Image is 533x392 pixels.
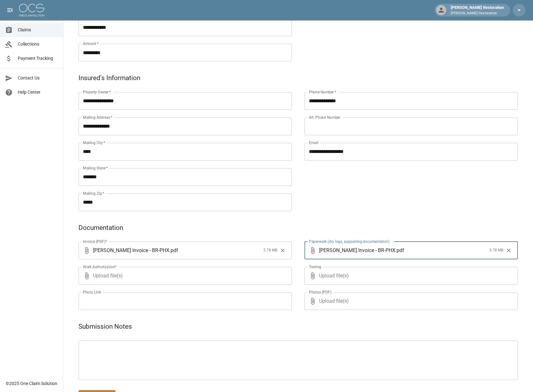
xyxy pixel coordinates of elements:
label: Mailing State [83,165,108,171]
span: Contact Us [18,75,58,81]
span: Help Center [18,89,58,96]
span: [PERSON_NAME] Invoice - BR-PHX [93,247,169,254]
label: Mailing Address [83,115,112,120]
label: Amount [83,41,99,46]
label: Testing [309,264,321,269]
label: Mailing Zip [83,191,104,196]
img: ocs-logo-white-transparent.png [19,4,44,16]
span: Payment Tracking [18,55,58,62]
span: 5.78 MB [263,247,277,254]
div: [PERSON_NAME] Restoration [448,4,506,16]
span: Collections [18,41,58,47]
label: Photo Link [83,289,101,295]
label: Email [309,140,318,145]
label: Paperwork (dry logs, supporting documentation) [309,239,390,244]
label: Work Authorization* [83,264,117,269]
p: [PERSON_NAME] Restoration [451,11,504,16]
div: © 2025 One Claim Solution [6,380,57,387]
span: Upload file(s) [319,292,501,310]
span: . pdf [169,247,178,254]
span: 5.78 MB [489,247,503,254]
label: Phone Number [309,89,336,95]
span: [PERSON_NAME] Invoice - BR-PHX [319,247,395,254]
label: Mailing City [83,140,105,145]
span: Claims [18,27,58,33]
label: Alt. Phone Number [309,115,340,120]
span: . pdf [395,247,404,254]
button: open drawer [4,4,16,16]
span: Upload file(s) [319,267,501,285]
span: Upload file(s) [93,267,275,285]
button: Clear [504,246,513,255]
button: Clear [278,246,287,255]
label: Property Owner [83,89,111,95]
label: Photos (PDF) [309,289,331,295]
label: Invoice (PDF)* [83,239,107,244]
